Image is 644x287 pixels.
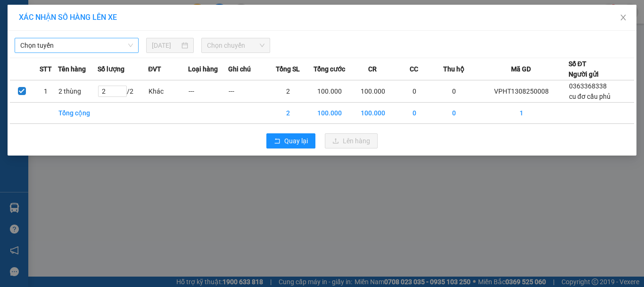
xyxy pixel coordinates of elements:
span: Ghi chú [228,64,251,74]
td: 0 [394,103,434,124]
span: 0363368338 [569,82,607,90]
td: --- [228,80,268,103]
span: Chọn chuyến [207,38,265,52]
td: Tổng cộng [58,103,98,124]
span: Loại hàng [188,64,218,74]
button: Close [610,5,636,31]
td: 100.000 [308,80,351,103]
td: 1 [34,80,58,103]
td: 0 [434,103,474,124]
span: CR [368,64,377,74]
td: 0 [434,80,474,103]
span: Chọn tuyến [20,38,133,52]
span: Số lượng [98,64,124,74]
span: STT [40,64,52,74]
td: 2 [268,103,308,124]
input: 13/08/2025 [152,40,179,51]
span: Thu hộ [443,64,464,74]
span: rollback [274,138,281,145]
td: 1 [474,103,569,124]
td: 100.000 [351,103,395,124]
span: Tổng cước [314,64,345,74]
span: XÁC NHẬN SỐ HÀNG LÊN XE [19,13,117,22]
td: 100.000 [351,80,395,103]
button: uploadLên hàng [325,133,378,148]
span: Tên hàng [58,64,86,74]
td: VPHT1308250008 [474,80,569,103]
span: close [619,14,627,21]
td: Khác [148,80,188,103]
span: ĐVT [148,64,161,74]
span: Tổng SL [276,64,300,74]
td: / 2 [98,80,148,103]
span: Mã GD [511,64,531,74]
span: cu đơ cầu phủ [569,93,611,100]
td: 2 thùng [58,80,98,103]
td: --- [188,80,228,103]
td: 0 [394,80,434,103]
span: Quay lại [284,136,308,146]
button: rollbackQuay lại [266,133,315,148]
span: CC [410,64,418,74]
td: 100.000 [308,103,351,124]
div: Số ĐT Người gửi [569,59,599,79]
td: 2 [268,80,308,103]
